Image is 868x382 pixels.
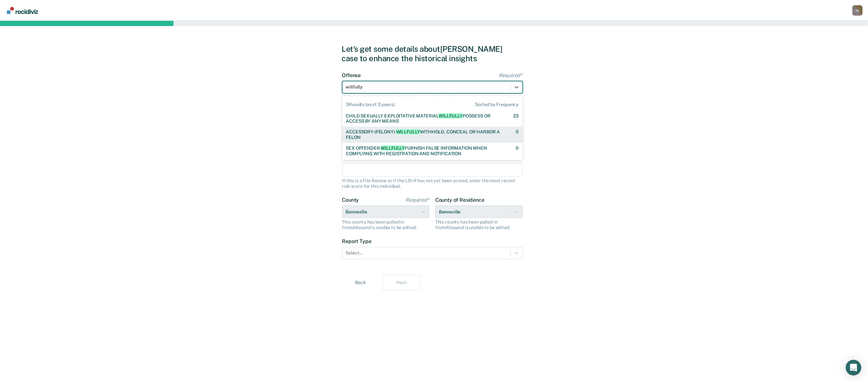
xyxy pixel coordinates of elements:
button: Back [342,275,380,291]
div: If this is a File Review or if the LSI-R has not yet been scored, enter the most recent risk scor... [342,178,523,189]
label: County of Residence [435,197,523,203]
span: 3 Results (as of 3 years) [346,102,395,107]
div: Let's get some details about [PERSON_NAME] case to enhance the historical insights [342,44,526,63]
div: CHILD SEXUALLY EXPLOITATIVE MATERIAL POSSESS OR ACCESS BY ANY MEANS [346,113,502,124]
label: LSI-R Score [342,154,523,160]
div: Open Intercom Messenger [846,360,861,375]
label: Report Type [342,238,523,244]
span: Sorted by Frequency [475,102,519,107]
label: Gender [342,118,523,125]
div: I U [852,5,863,16]
span: Required* [499,118,523,125]
div: SEX OFFENDER- FURNISH FALSE INFORMATION WHEN COMPLYING WITH REGISTRATION AND NOTIFICATION [346,145,505,157]
img: Recidiviz [7,7,38,14]
span: WILLFULLY [381,145,405,151]
span: WILLFULLY [439,113,463,118]
label: Offense [342,72,523,78]
span: WILLFULLY [396,129,420,134]
button: Profile dropdown button [852,5,863,16]
div: 23 [513,113,519,124]
div: If there are multiple charges for this case, choose the most severe [342,95,523,100]
span: Required* [499,154,523,160]
span: Required* [405,197,429,203]
div: 0 [516,129,519,140]
div: This county has been pulled in from Atlas and is unable to be edited. [435,219,523,230]
button: Next [383,275,421,291]
div: 0 [516,145,519,157]
label: County [342,197,430,203]
div: This county has been pulled in from Atlas and is unable to be edited. [342,219,430,230]
div: ACCESSORY-(FELONY)- WITHHOLD, CONCEAL OR HARBOR A FELON [346,129,505,140]
span: Required* [499,72,523,78]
